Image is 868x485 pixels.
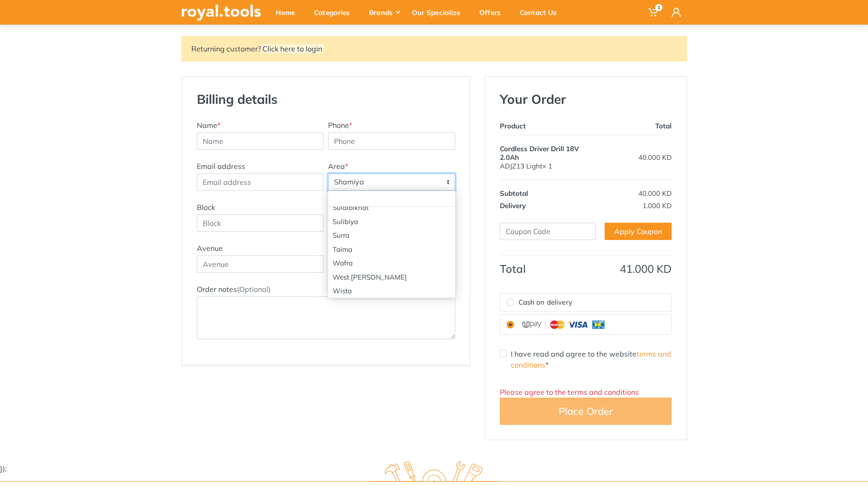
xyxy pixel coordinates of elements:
li: Wista [328,284,455,298]
img: royal.tools Logo [181,5,261,20]
li: Surra [328,229,455,243]
label: Avenue [197,243,223,254]
div: Home [269,3,308,22]
a: Click here to login [261,44,324,53]
label: Order notes [197,284,271,295]
li: West [PERSON_NAME] [328,271,455,285]
div: 40.000 KD [605,153,672,162]
th: Total [500,255,605,275]
th: Delivery [500,199,605,212]
th: Subtotal [500,179,605,199]
h3: Your Order [500,92,672,107]
a: Apply Coupon [605,223,672,240]
label: Name [197,120,221,131]
h3: Billing details [195,92,326,107]
input: Avenue [197,255,324,273]
input: Coupon Code [500,223,596,240]
li: Taima [328,243,455,257]
span: (Optional) [237,285,271,294]
li: Sulaibikhat [328,201,455,215]
span: Shamiya [328,174,455,191]
li: Wafra [328,256,455,271]
span: Please agree to the terms and conditions [500,388,639,397]
input: Email address [197,174,324,191]
th: Total [605,120,672,135]
span: Cordless Driver Drill 18V 2.0Ah [500,144,579,162]
input: Name [197,133,324,150]
label: I have read and agree to the website * [511,348,672,370]
th: Product [500,120,605,135]
label: Email address [197,161,245,172]
li: Sulibiya [328,215,455,229]
label: Phone [328,120,352,131]
div: Our Specialize [406,3,473,22]
span: Shamiya [329,174,455,190]
span: 1 [655,4,663,11]
img: upay.png [519,318,610,331]
input: Block [197,214,324,232]
div: Contact Us [514,3,570,22]
span: Cash on delivery [519,297,572,308]
div: Offers [473,3,514,22]
td: 40.000 KD [605,179,672,199]
input: Phone [328,133,455,150]
label: Block [197,202,215,213]
div: Brands [363,3,406,22]
div: Categories [308,3,363,22]
td: ADJZ13 Light× 1 [500,135,605,179]
span: 41.000 KD [620,262,672,276]
button: Place Order [500,398,672,425]
label: Area [328,161,348,172]
span: 1.000 KD [642,201,672,210]
div: Returning customer? [181,36,687,61]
